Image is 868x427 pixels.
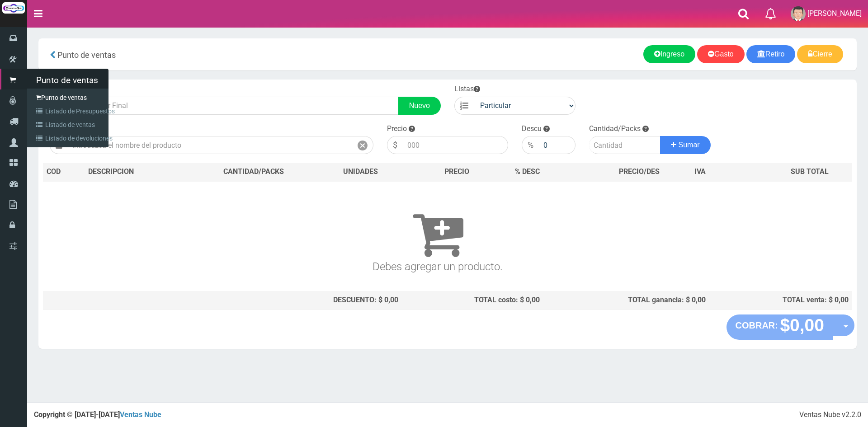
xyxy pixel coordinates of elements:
a: Ventas Nube [120,410,161,419]
a: Cierre [797,45,843,63]
span: Sumar [679,141,700,149]
button: Sumar [660,136,711,154]
strong: COBRAR: [736,320,778,330]
strong: Copyright © [DATE]-[DATE] [34,410,161,419]
div: Ventas Nube v2.2.0 [799,410,861,420]
th: COD [43,163,85,181]
span: PRECIO [444,167,469,177]
a: Nuevo [398,97,441,115]
input: Cantidad [589,136,660,154]
a: Punto de ventas [29,91,108,104]
th: DES [85,163,188,181]
input: Consumidor Final [67,97,399,115]
input: 000 [403,136,508,154]
span: SUB TOTAL [791,167,829,177]
label: Listas [454,84,480,94]
span: PRECIO/DES [619,167,660,176]
div: TOTAL venta: $ 0,00 [713,295,849,305]
a: Listado de Presupuestos [29,104,108,118]
div: TOTAL ganancia: $ 0,00 [547,295,706,305]
label: Precio [387,124,407,134]
input: Introduzca el nombre del producto [68,136,352,154]
button: COBRAR: $0,00 [726,314,834,340]
span: Punto de ventas [27,69,108,92]
span: CRIPCION [101,167,134,176]
div: DESCUENTO: $ 0,00 [191,295,398,305]
label: Cantidad/Packs [589,124,641,134]
img: Logo grande [2,2,25,14]
img: User Image [791,6,806,21]
a: Listado de ventas [29,118,108,131]
input: 000 [539,136,576,154]
span: Punto de ventas [57,50,116,60]
h3: Debes agregar un producto. [47,194,829,272]
th: UNIDADES [320,163,401,181]
div: TOTAL costo: $ 0,00 [406,295,540,305]
th: CANTIDAD/PACKS [188,163,320,181]
a: Ingreso [643,45,695,63]
a: Listado de devoluciones [29,131,108,145]
span: IVA [694,167,706,176]
span: % DESC [515,167,540,176]
div: $ [387,136,403,154]
div: % [522,136,539,154]
a: Retiro [746,45,796,63]
label: Descu [522,124,542,134]
span: [PERSON_NAME] [807,9,862,18]
strong: $0,00 [780,315,824,335]
a: Gasto [697,45,745,63]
